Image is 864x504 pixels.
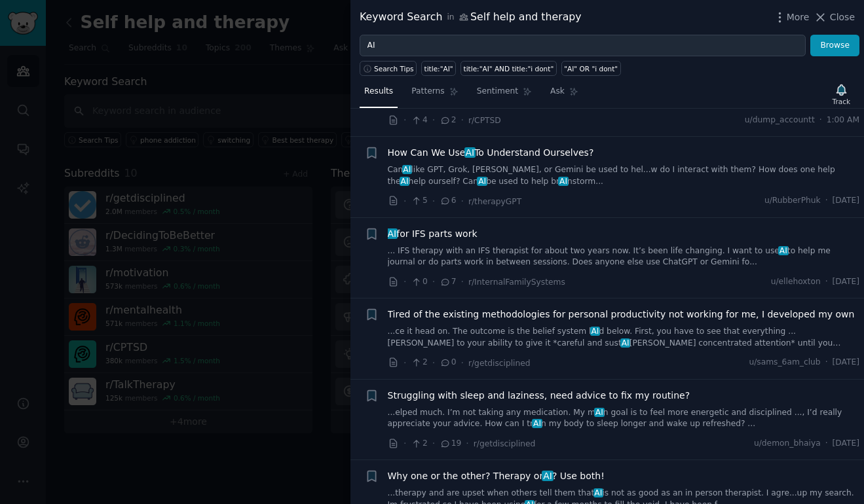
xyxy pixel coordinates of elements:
[620,338,631,348] span: AI
[400,177,410,186] span: AI
[594,408,605,417] span: AI
[827,115,859,126] span: 1:00 AM
[564,64,618,73] div: "AI" OR "i dont"
[461,356,464,370] span: ·
[810,35,859,57] button: Browse
[404,275,406,289] span: ·
[477,177,487,186] span: AI
[466,437,468,450] span: ·
[787,10,810,24] span: More
[388,245,860,268] a: ... IFS therapy with an IFS therapist for about two years now. It’s been life changing. I want to...
[404,356,406,370] span: ·
[440,276,456,288] span: 7
[374,64,414,73] span: Search Tips
[411,357,427,369] span: 2
[593,488,604,497] span: AI
[388,227,478,241] a: AIfor IFS parts work
[432,194,435,208] span: ·
[388,469,605,483] a: Why one or the other? Therapy orAI? Use both!
[388,469,605,483] span: Why one or the other? Therapy or ? Use both!
[828,81,855,108] button: Track
[411,195,427,207] span: 5
[411,276,427,288] span: 0
[388,146,594,160] span: How Can We Use To Understand Ourselves?
[778,246,789,255] span: AI
[764,195,821,207] span: u/RubberPhuk
[771,276,821,288] span: u/ellehoxton
[825,438,828,450] span: ·
[461,113,464,127] span: ·
[388,389,690,403] a: Struggling with sleep and laziness, need advice to fix my routine?
[464,147,476,158] span: AI
[468,116,501,125] span: r/CPTSD
[360,81,398,108] a: Results
[388,164,860,187] a: CanAIlike GPT, Grok, [PERSON_NAME], or Gemini be used to hel...w do I interact with them? How doe...
[461,194,464,208] span: ·
[468,359,531,368] span: r/getdisciplined
[388,227,478,241] span: for IFS parts work
[461,275,464,289] span: ·
[360,35,806,57] input: Try a keyword related to your business
[561,61,621,76] a: "AI" OR "i dont"
[546,81,583,108] a: Ask
[833,97,850,106] div: Track
[558,177,569,186] span: AI
[833,195,859,207] span: [DATE]
[773,10,810,24] button: More
[388,146,594,160] a: How Can We UseAITo Understand Ourselves?
[590,327,601,336] span: AI
[468,197,521,206] span: r/therapyGPT
[825,357,828,369] span: ·
[411,86,444,98] span: Patterns
[411,115,427,126] span: 4
[432,437,435,450] span: ·
[360,61,417,76] button: Search Tips
[404,194,406,208] span: ·
[432,275,435,289] span: ·
[404,437,406,450] span: ·
[745,115,815,126] span: u/dump_accountt
[404,113,406,127] span: ·
[830,10,855,24] span: Close
[364,86,393,98] span: Results
[447,12,454,24] span: in
[460,61,557,76] a: title:"AI" AND title:"i dont"
[749,357,820,369] span: u/sams_6am_club
[432,356,435,370] span: ·
[814,10,855,24] button: Close
[468,278,565,287] span: r/InternalFamilySystems
[472,81,536,108] a: Sentiment
[402,165,413,174] span: AI
[825,195,828,207] span: ·
[833,357,859,369] span: [DATE]
[411,438,427,450] span: 2
[542,471,553,481] span: AI
[388,308,855,321] a: Tired of the existing methodologies for personal productivity not working for me, I developed my own
[440,115,456,126] span: 2
[464,64,554,73] div: title:"AI" AND title:"i dont"
[440,195,456,207] span: 6
[754,438,821,450] span: u/demon_bhaiya
[825,276,828,288] span: ·
[432,113,435,127] span: ·
[550,86,565,98] span: Ask
[532,419,542,428] span: AI
[440,438,461,450] span: 19
[424,64,453,73] div: title:"AI"
[440,357,456,369] span: 0
[388,407,860,430] a: ...elped much. I’m not taking any medication. My mAIn goal is to feel more energetic and discipli...
[386,228,398,239] span: AI
[833,276,859,288] span: [DATE]
[360,9,582,26] div: Keyword Search Self help and therapy
[819,115,822,126] span: ·
[388,326,860,349] a: ...ce it head on. The outcome is the belief system lAId below. First, you have to see that everyt...
[407,81,462,108] a: Patterns
[477,86,518,98] span: Sentiment
[421,61,456,76] a: title:"AI"
[474,439,536,448] span: r/getdisciplined
[833,438,859,450] span: [DATE]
